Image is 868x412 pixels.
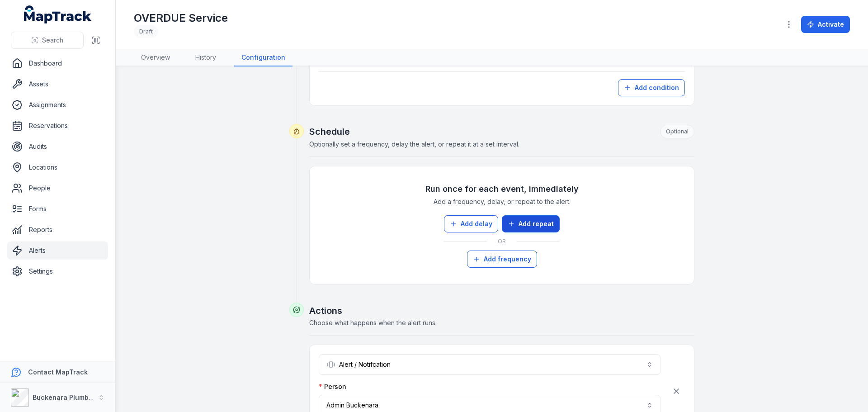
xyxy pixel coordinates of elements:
[24,5,92,24] a: MapTrack
[309,304,694,317] h2: Actions
[444,232,560,251] div: Or
[7,137,108,156] a: Audits
[434,197,571,206] span: Add a frequency, delay, or repeat to the alert.
[134,25,158,38] div: Draft
[801,16,850,33] button: Activate
[28,368,88,376] strong: Contact MapTrack
[7,262,108,280] a: Settings
[234,49,292,66] a: Configuration
[660,125,694,138] div: Optional
[134,49,177,66] a: Overview
[7,200,108,218] a: Forms
[33,393,151,401] strong: Buckenara Plumbing Gas & Electrical
[425,183,579,195] h3: Run once for each event, immediately
[467,251,537,268] button: Add frequency
[11,32,84,49] button: Search
[309,140,519,148] span: Optionally set a frequency, delay the alert, or repeat it at a set interval.
[319,354,660,375] button: Alert / Notifcation
[188,49,223,66] a: History
[7,75,108,93] a: Assets
[618,79,685,96] button: Add condition
[7,221,108,239] a: Reports
[7,117,108,135] a: Reservations
[7,179,108,197] a: People
[7,158,108,176] a: Locations
[7,96,108,114] a: Assignments
[319,382,346,391] label: Person
[309,125,694,138] h2: Schedule
[444,215,498,232] button: Add delay
[42,36,63,45] span: Search
[309,319,437,327] span: Choose what happens when the alert runs.
[7,54,108,72] a: Dashboard
[502,215,560,232] button: Add repeat
[134,11,228,25] h1: OVERDUE Service
[7,242,108,260] a: Alerts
